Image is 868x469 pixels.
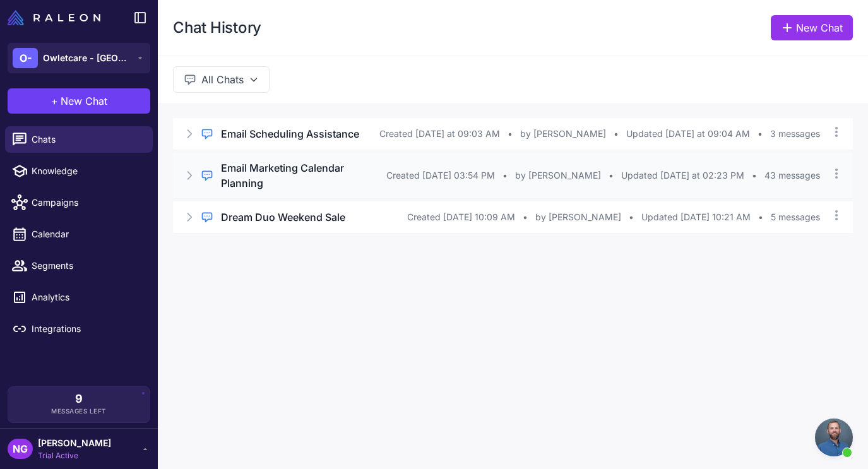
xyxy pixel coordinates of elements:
[8,10,100,25] img: Raleon Logo
[221,126,359,141] h3: Email Scheduling Assistance
[61,93,107,109] span: New Chat
[508,127,513,141] span: •
[758,210,763,224] span: •
[535,210,621,224] span: by [PERSON_NAME]
[8,439,33,459] div: NG
[173,66,270,93] button: All Chats
[641,210,751,224] span: Updated [DATE] 10:21 AM
[32,196,143,210] span: Campaigns
[629,210,634,224] span: •
[5,284,153,311] a: Analytics
[8,43,150,73] button: O-Owletcare - [GEOGRAPHIC_DATA]
[379,127,500,141] span: Created [DATE] at 09:03 AM
[752,169,757,182] span: •
[173,18,261,38] h1: Chat History
[32,259,143,273] span: Segments
[32,227,143,241] span: Calendar
[407,210,515,224] span: Created [DATE] 10:09 AM
[13,48,38,68] div: O-
[5,221,153,247] a: Calendar
[515,169,601,182] span: by [PERSON_NAME]
[5,189,153,216] a: Campaigns
[32,164,143,178] span: Knowledge
[32,133,143,146] span: Chats
[221,160,386,191] h3: Email Marketing Calendar Planning
[43,51,131,65] span: Owletcare - [GEOGRAPHIC_DATA]
[614,127,619,141] span: •
[38,436,111,450] span: [PERSON_NAME]
[758,127,763,141] span: •
[32,322,143,336] span: Integrations
[771,210,820,224] span: 5 messages
[221,210,345,225] h3: Dream Duo Weekend Sale
[626,127,750,141] span: Updated [DATE] at 09:04 AM
[771,15,853,40] a: New Chat
[5,158,153,184] a: Knowledge
[764,169,820,182] span: 43 messages
[51,93,58,109] span: +
[38,450,111,461] span: Trial Active
[770,127,820,141] span: 3 messages
[386,169,495,182] span: Created [DATE] 03:54 PM
[609,169,614,182] span: •
[32,290,143,304] span: Analytics
[5,252,153,279] a: Segments
[5,316,153,342] a: Integrations
[502,169,508,182] span: •
[523,210,528,224] span: •
[5,126,153,153] a: Chats
[621,169,744,182] span: Updated [DATE] at 02:23 PM
[51,407,107,416] span: Messages Left
[815,419,853,456] a: Open chat
[520,127,606,141] span: by [PERSON_NAME]
[75,393,83,405] span: 9
[8,88,150,114] button: +New Chat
